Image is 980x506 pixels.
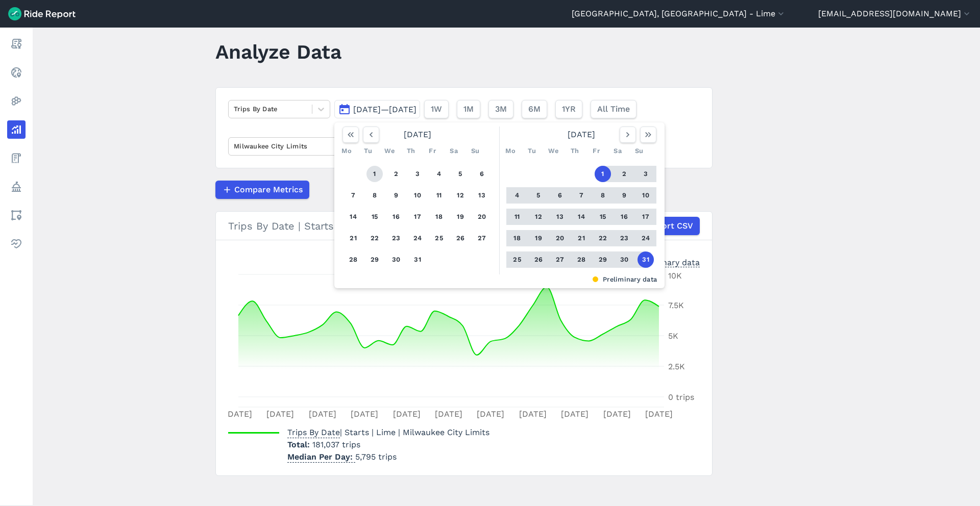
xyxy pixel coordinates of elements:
button: All Time [591,100,636,118]
button: 29 [366,251,383,268]
tspan: [DATE] [309,409,336,419]
a: Health [7,235,26,253]
button: 3 [638,166,654,182]
button: 30 [388,251,404,268]
tspan: 10K [668,271,682,281]
button: 17 [638,209,654,225]
button: 16 [388,209,404,225]
div: [DATE] [338,127,497,143]
button: 25 [509,251,525,268]
a: Policy [7,178,26,196]
button: 31 [638,251,654,268]
button: 28 [345,251,361,268]
button: 8 [595,187,611,204]
button: 13 [474,187,490,204]
button: 5 [530,187,547,204]
tspan: 2.5K [668,362,685,371]
button: Compare Metrics [215,181,309,199]
tspan: [DATE] [519,409,547,419]
span: 3M [495,103,507,115]
button: 3M [488,100,513,118]
button: 10 [409,187,426,204]
span: 1YR [562,103,576,115]
div: Mo [338,143,355,159]
div: Tu [360,143,376,159]
div: We [381,143,398,159]
button: 31 [409,251,426,268]
button: 30 [616,251,632,268]
button: 26 [530,251,547,268]
button: 9 [388,187,404,204]
div: [DATE] [502,127,660,143]
div: Sa [446,143,462,159]
button: 20 [552,230,568,246]
div: Sa [609,143,626,159]
tspan: [DATE] [225,409,252,419]
button: 1M [457,100,480,118]
button: 27 [474,230,490,246]
button: 20 [474,209,490,225]
button: 25 [431,230,447,246]
div: Su [631,143,647,159]
span: 1W [431,103,442,115]
tspan: [DATE] [645,409,673,419]
tspan: [DATE] [266,409,294,419]
button: 24 [638,230,654,246]
button: 15 [595,209,611,225]
button: 23 [616,230,632,246]
button: 19 [452,209,469,225]
span: Trips By Date [287,424,340,438]
a: Analyze [7,120,26,139]
div: Preliminary data [342,274,657,284]
button: 6M [522,100,547,118]
button: 14 [573,209,590,225]
h1: Analyze Data [215,38,341,66]
span: [DATE]—[DATE] [353,105,416,114]
button: 14 [345,209,361,225]
button: 6 [474,166,490,182]
tspan: [DATE] [435,409,462,419]
button: 19 [530,230,547,246]
span: All Time [597,103,630,115]
button: 1 [595,166,611,182]
p: 5,795 trips [287,451,489,463]
button: 4 [431,166,447,182]
img: Ride Report [8,7,76,20]
button: 2 [388,166,404,182]
button: 13 [552,209,568,225]
button: 15 [366,209,383,225]
button: 21 [573,230,590,246]
div: Mo [502,143,519,159]
button: 12 [530,209,547,225]
button: 28 [573,251,590,268]
button: 5 [452,166,469,182]
span: 1M [463,103,474,115]
tspan: [DATE] [477,409,504,419]
tspan: 5K [668,331,678,341]
button: [EMAIL_ADDRESS][DOMAIN_NAME] [818,8,972,20]
span: 6M [528,103,541,115]
div: Th [567,143,583,159]
button: 1W [424,100,449,118]
button: 1 [366,166,383,182]
button: 1YR [555,100,582,118]
button: 26 [452,230,469,246]
button: 8 [366,187,383,204]
button: 22 [366,230,383,246]
tspan: [DATE] [393,409,421,419]
tspan: [DATE] [603,409,631,419]
button: 4 [509,187,525,204]
button: [GEOGRAPHIC_DATA], [GEOGRAPHIC_DATA] - Lime [572,8,786,20]
button: 11 [509,209,525,225]
button: 11 [431,187,447,204]
button: 12 [452,187,469,204]
a: Report [7,35,26,53]
button: 3 [409,166,426,182]
button: 24 [409,230,426,246]
button: 7 [573,187,590,204]
a: Areas [7,206,26,224]
button: 18 [509,230,525,246]
button: 18 [431,209,447,225]
button: 9 [616,187,632,204]
button: 21 [345,230,361,246]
